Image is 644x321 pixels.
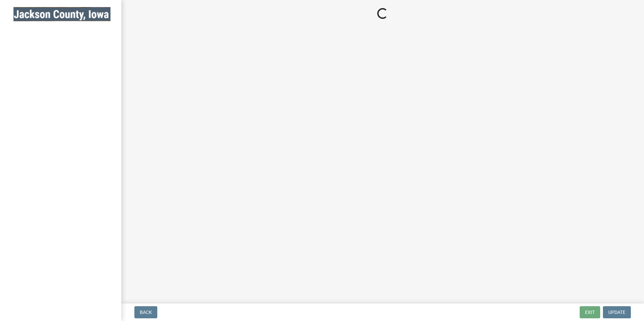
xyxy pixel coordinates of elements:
button: Exit [580,306,600,318]
span: Update [608,310,625,315]
img: Jackson County, Iowa [13,7,110,21]
button: Back [134,306,157,318]
button: Update [603,306,631,318]
span: Back [140,310,152,315]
